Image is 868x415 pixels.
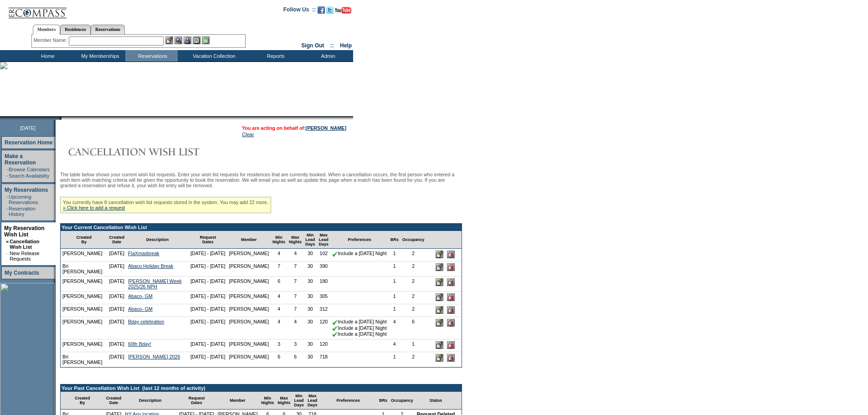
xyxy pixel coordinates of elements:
nobr: [DATE] - [DATE] [190,306,226,312]
a: Subscribe to our YouTube Channel [335,9,351,15]
td: 2 [401,249,426,261]
td: 3 [287,339,303,352]
td: Member [216,392,260,410]
td: 7 [287,261,303,277]
td: 390 [317,261,331,277]
nobr: Include a [DATE] Night [332,319,387,324]
td: [PERSON_NAME] [227,249,271,261]
td: 4 [271,249,287,261]
td: 1 [389,261,401,277]
a: My Contracts [5,270,39,276]
td: 4 [271,292,287,304]
td: Min Lead Days [292,392,306,410]
div: Member Name: [34,36,69,44]
input: Delete this Request [447,319,455,327]
td: Max Nights [287,231,303,249]
td: Follow Us :: [283,5,316,16]
input: Delete this Request [447,354,455,362]
td: 1 [389,352,401,367]
input: Edit this Request [436,306,443,314]
td: 1 [389,304,401,317]
td: [PERSON_NAME] [227,261,271,277]
a: Reservation History [9,206,36,217]
td: Max Lead Days [317,231,331,249]
td: 6 [287,352,303,367]
td: Status [415,392,457,410]
nobr: [DATE] - [DATE] [190,263,226,269]
img: Subscribe to our YouTube Channel [335,7,351,14]
td: [PERSON_NAME] [61,249,107,261]
td: · [6,194,8,205]
td: Member [227,231,271,249]
td: 718 [317,352,331,367]
td: Description [123,392,177,410]
td: Reservations [125,50,178,61]
td: [PERSON_NAME] [227,317,271,339]
td: 1 [389,292,401,304]
a: Follow us on Twitter [326,9,334,15]
td: [DATE] [107,304,126,317]
td: 2 [401,304,426,317]
td: BRs [389,231,401,249]
td: 6 [271,277,287,292]
a: 60th Bday! [128,341,151,347]
td: Min Lead Days [303,231,317,249]
td: 2 [401,261,426,277]
td: [DATE] [107,292,126,304]
a: Make a Reservation [5,153,36,166]
input: Delete this Request [447,251,455,258]
a: Help [340,42,352,49]
td: Min Nights [271,231,287,249]
td: 305 [317,292,331,304]
img: b_calculator.gif [202,36,210,44]
input: Delete this Request [447,306,455,314]
td: 6 [401,317,426,339]
td: 7 [287,304,303,317]
td: Your Past Cancellation Wish List (last 12 months of activity) [61,384,462,392]
td: 102 [317,249,331,261]
td: My Memberships [73,50,125,61]
img: Cancellation Wish List [60,143,242,161]
a: [PERSON_NAME] 2026 [128,354,180,359]
td: · [6,206,8,217]
div: You currently have 8 cancellation wish list requests stored in the system. You may add 22 more. [60,197,271,213]
td: [DATE] [107,317,126,339]
a: » Click here to add a request [63,205,125,210]
td: Max Nights [276,392,292,410]
td: 312 [317,304,331,317]
td: [DATE] [107,352,126,367]
td: 30 [303,317,317,339]
td: · [6,251,9,261]
a: Upcoming Reservations [9,194,38,205]
td: [DATE] [107,249,126,261]
td: [PERSON_NAME] [61,292,107,304]
td: 1 [389,249,401,261]
a: Sign Out [301,42,324,49]
input: Delete this Request [447,278,455,286]
td: [PERSON_NAME] [61,277,107,292]
td: [PERSON_NAME] [227,352,271,367]
a: New Release Requests [10,251,39,261]
td: 1 [401,339,426,352]
td: 120 [317,339,331,352]
td: 30 [303,277,317,292]
td: Occupancy [389,392,415,410]
input: Edit this Request [436,278,443,286]
td: Preferences [319,392,377,410]
a: Clear [242,132,254,137]
span: :: [330,42,334,49]
nobr: Include a [DATE] Night [332,325,387,331]
td: 30 [303,292,317,304]
img: chkSmaller.gif [332,332,338,337]
td: [DATE] [107,339,126,352]
td: Created Date [107,231,126,249]
a: [PERSON_NAME] [306,125,346,131]
td: [DATE] [107,277,126,292]
img: Follow us on Twitter [326,6,334,14]
nobr: [DATE] - [DATE] [190,319,226,324]
td: 4 [389,317,401,339]
td: [PERSON_NAME] [61,339,107,352]
a: Residences [60,25,91,34]
td: 4 [389,339,401,352]
nobr: [DATE] - [DATE] [190,278,226,284]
